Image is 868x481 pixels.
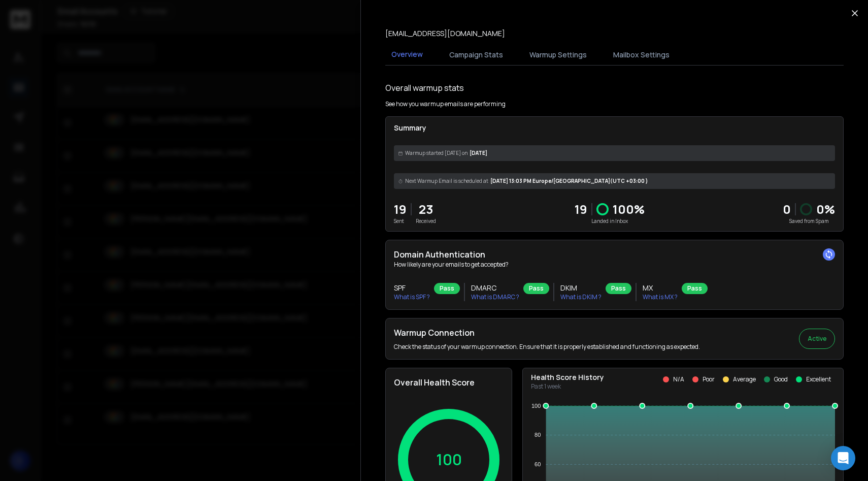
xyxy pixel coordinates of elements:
[394,261,835,269] p: How likely are your emails to get accepted?
[416,201,436,217] p: 23
[394,283,430,293] h3: SPF
[531,372,604,382] p: Health Score History
[607,44,676,66] button: Mailbox Settings
[816,201,835,217] p: 0 %
[385,100,506,108] p: See how you warmup emails are performing
[643,283,678,293] h3: MX
[535,432,541,438] tspan: 80
[394,343,700,351] p: Check the status of your warmup connection. Ensure that it is properly established and functionin...
[385,43,429,67] button: Overview
[575,217,645,225] p: Landed in Inbox
[606,283,631,294] div: Pass
[471,293,519,301] p: What is DMARC ?
[471,283,519,293] h3: DMARC
[385,28,505,39] p: [EMAIL_ADDRESS][DOMAIN_NAME]
[560,293,602,301] p: What is DKIM ?
[394,248,835,261] h2: Domain Authentication
[434,283,460,294] div: Pass
[405,149,468,157] span: Warmup started [DATE] on
[394,123,835,133] p: Summary
[416,217,436,225] p: Received
[394,327,700,339] h2: Warmup Connection
[531,382,604,391] p: Past 1 week
[575,201,587,217] p: 19
[535,461,541,467] tspan: 60
[394,293,430,301] p: What is SPF ?
[443,44,509,66] button: Campaign Stats
[523,44,593,66] button: Warmup Settings
[682,283,708,294] div: Pass
[783,201,791,217] strong: 0
[394,217,407,225] p: Sent
[783,217,835,225] p: Saved from Spam
[405,177,488,185] span: Next Warmup Email is scheduled at
[436,451,462,469] p: 100
[613,201,645,217] p: 100 %
[774,375,788,383] p: Good
[806,375,831,383] p: Excellent
[394,376,504,389] h2: Overall Health Score
[523,283,549,294] div: Pass
[831,446,855,470] div: Open Intercom Messenger
[531,403,541,409] tspan: 100
[394,145,835,161] div: [DATE]
[703,375,715,383] p: Poor
[560,283,602,293] h3: DKIM
[394,173,835,189] div: [DATE] 13:03 PM Europe/[GEOGRAPHIC_DATA] (UTC +03:00 )
[799,329,835,349] button: Active
[673,375,684,383] p: N/A
[394,201,407,217] p: 19
[643,293,678,301] p: What is MX ?
[385,82,464,94] h1: Overall warmup stats
[733,375,756,383] p: Average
